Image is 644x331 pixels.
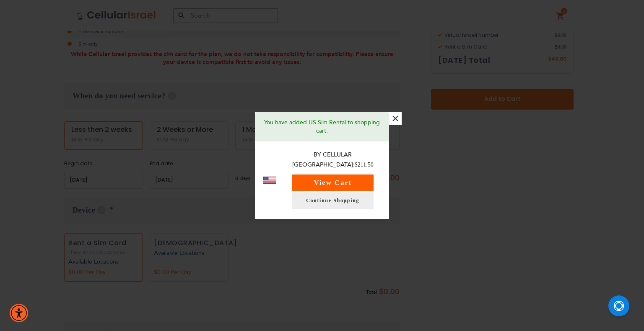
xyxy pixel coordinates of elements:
p: By Cellular [GEOGRAPHIC_DATA]: [285,150,381,170]
button: View Cart [292,174,374,191]
p: You have added US Sim Rental to shopping cart. [261,118,383,135]
button: × [389,112,402,125]
div: Accessibility Menu [10,304,28,322]
span: $211.50 [355,162,374,168]
a: Continue Shopping [292,192,374,209]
